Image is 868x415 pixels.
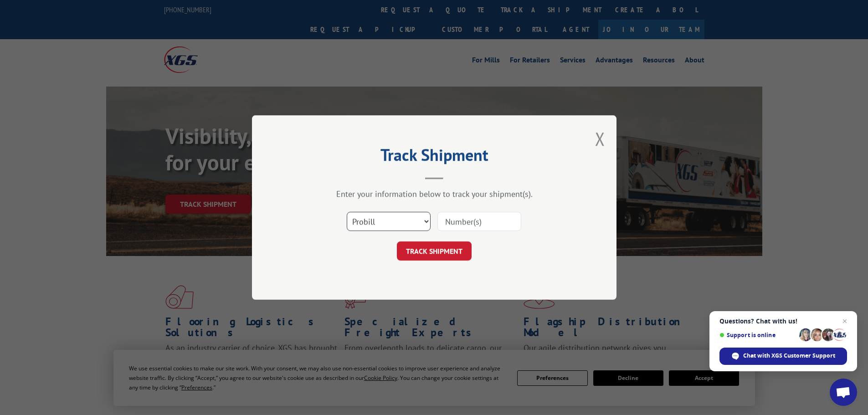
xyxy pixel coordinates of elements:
[719,318,847,325] span: Questions? Chat with us!
[830,379,857,406] div: Open chat
[298,189,571,199] div: Enter your information below to track your shipment(s).
[743,352,835,360] span: Chat with XGS Customer Support
[437,212,521,231] input: Number(s)
[298,149,571,166] h2: Track Shipment
[595,127,605,151] button: Close modal
[397,241,472,261] button: TRACK SHIPMENT
[839,316,850,327] span: Close chat
[719,348,847,365] div: Chat with XGS Customer Support
[719,332,796,338] span: Support is online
